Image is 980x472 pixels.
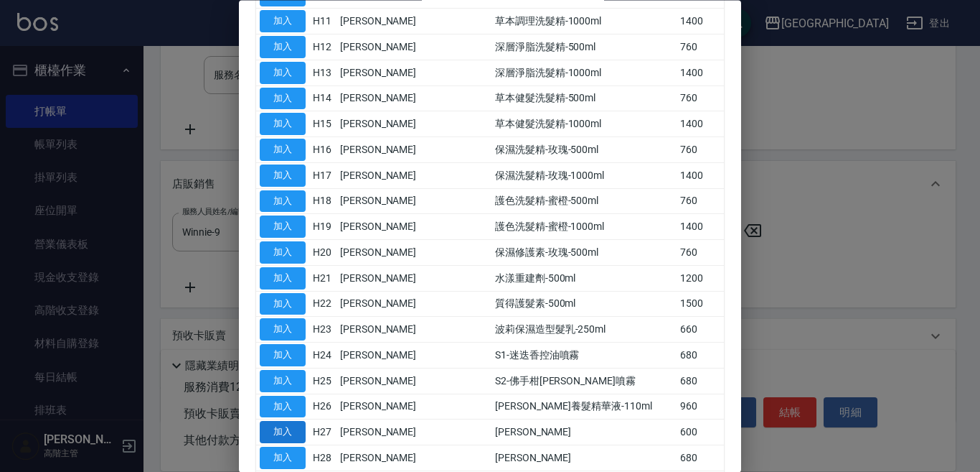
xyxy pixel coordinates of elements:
td: 草本健髮洗髮精-1000ml [491,111,677,137]
button: 加入 [260,139,306,162]
button: 加入 [260,267,306,290]
td: [PERSON_NAME] [336,34,491,60]
td: [PERSON_NAME] [336,394,491,420]
button: 加入 [260,448,306,470]
td: H19 [309,214,336,240]
td: S2-佛手柑[PERSON_NAME]噴霧 [491,369,677,394]
td: [PERSON_NAME] [336,86,491,112]
td: H23 [309,317,336,343]
td: [PERSON_NAME] [336,60,491,86]
td: [PERSON_NAME] [336,240,491,266]
td: S1-迷迭香控油噴霧 [491,343,677,369]
td: 1500 [677,292,724,318]
td: [PERSON_NAME]養髮精華液-110ml [491,394,677,420]
td: 960 [677,394,724,420]
button: 加入 [260,88,306,110]
td: [PERSON_NAME] [336,292,491,318]
td: H18 [309,189,336,215]
td: [PERSON_NAME] [336,317,491,343]
td: H22 [309,292,336,318]
button: 加入 [260,165,306,187]
td: [PERSON_NAME] [336,420,491,445]
td: H13 [309,60,336,86]
td: 1400 [677,214,724,240]
td: H25 [309,369,336,394]
button: 加入 [260,216,306,239]
button: 加入 [260,242,306,264]
td: [PERSON_NAME] [336,137,491,163]
td: H28 [309,445,336,471]
td: H12 [309,34,336,60]
td: H21 [309,266,336,292]
td: 680 [677,445,724,471]
td: 1400 [677,9,724,34]
td: 草本調理洗髮精-1000ml [491,9,677,34]
button: 加入 [260,62,306,84]
button: 加入 [260,422,306,444]
button: 加入 [260,114,306,136]
button: 加入 [260,396,306,418]
td: 保濕洗髮精-玫瑰-500ml [491,137,677,163]
td: 600 [677,420,724,445]
td: [PERSON_NAME] [491,420,677,445]
td: H14 [309,86,336,112]
td: [PERSON_NAME] [336,369,491,394]
td: 680 [677,343,724,369]
button: 加入 [260,345,306,367]
td: [PERSON_NAME] [336,189,491,215]
td: H16 [309,137,336,163]
td: [PERSON_NAME] [336,343,491,369]
td: 1400 [677,60,724,86]
td: 680 [677,369,724,394]
td: 護色洗髮精-蜜橙-500ml [491,189,677,215]
button: 加入 [260,11,306,33]
td: H27 [309,420,336,445]
td: [PERSON_NAME] [336,111,491,137]
td: 760 [677,34,724,60]
td: H24 [309,343,336,369]
td: 水漾重建劑-500ml [491,266,677,292]
button: 加入 [260,370,306,392]
td: [PERSON_NAME] [336,266,491,292]
td: 護色洗髮精-蜜橙-1000ml [491,214,677,240]
td: H20 [309,240,336,266]
td: 質得護髮素-500ml [491,292,677,318]
td: [PERSON_NAME] [336,9,491,34]
td: 1200 [677,266,724,292]
td: H26 [309,394,336,420]
td: 深層淨脂洗髮精-1000ml [491,60,677,86]
td: 760 [677,240,724,266]
td: 波莉保濕造型髮乳-250ml [491,317,677,343]
td: 1400 [677,163,724,189]
td: [PERSON_NAME] [336,214,491,240]
td: H17 [309,163,336,189]
button: 加入 [260,293,306,315]
button: 加入 [260,37,306,59]
td: [PERSON_NAME] [336,445,491,471]
td: 草本健髮洗髮精-500ml [491,86,677,112]
td: 660 [677,317,724,343]
td: 保濕洗髮精-玫瑰-1000ml [491,163,677,189]
td: 深層淨脂洗髮精-500ml [491,34,677,60]
td: 760 [677,86,724,112]
td: H15 [309,111,336,137]
td: [PERSON_NAME] [491,445,677,471]
td: H11 [309,9,336,34]
td: 保濕修護素-玫瑰-500ml [491,240,677,266]
td: 1400 [677,111,724,137]
td: [PERSON_NAME] [336,163,491,189]
button: 加入 [260,319,306,341]
button: 加入 [260,190,306,213]
td: 760 [677,137,724,163]
td: 760 [677,189,724,215]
